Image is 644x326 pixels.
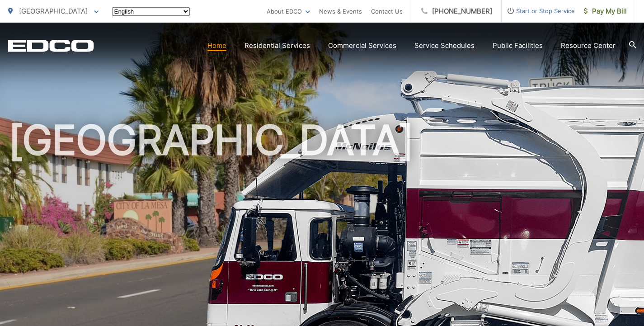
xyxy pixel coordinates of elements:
[267,6,310,17] a: About EDCO
[561,40,616,51] a: Resource Center
[19,7,88,15] span: [GEOGRAPHIC_DATA]
[371,6,403,17] a: Contact Us
[112,7,190,16] select: Select a language
[8,39,94,52] a: EDCD logo. Return to the homepage.
[244,40,310,51] a: Residential Services
[207,40,226,51] a: Home
[414,40,475,51] a: Service Schedules
[319,6,362,17] a: News & Events
[493,40,543,51] a: Public Facilities
[328,40,396,51] a: Commercial Services
[584,6,627,17] span: Pay My Bill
